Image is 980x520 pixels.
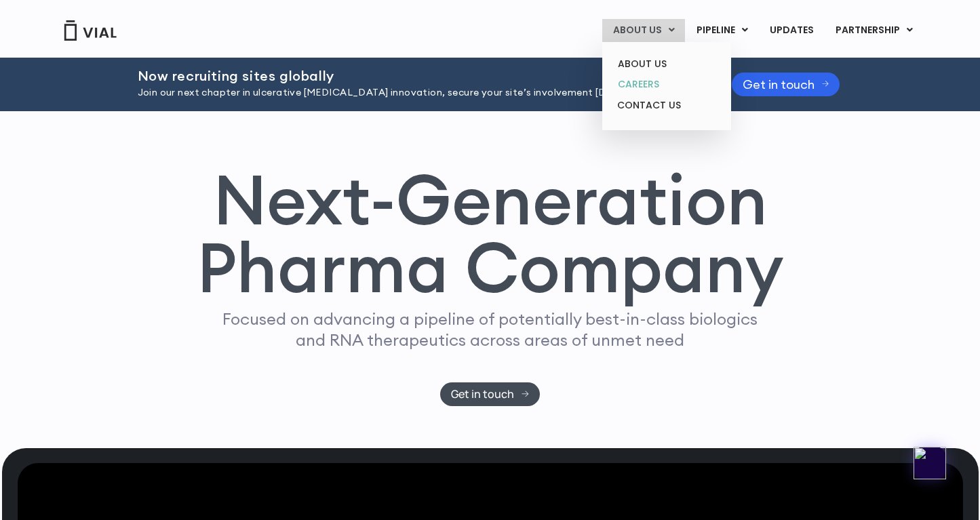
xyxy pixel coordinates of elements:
a: UPDATES [759,19,824,42]
span: Get in touch [743,79,815,89]
p: Join our next chapter in ulcerative [MEDICAL_DATA] innovation, secure your site’s involvement [DA... [138,85,698,100]
a: ABOUT US [607,54,726,75]
a: ABOUT USMenu Toggle [602,19,685,42]
a: Get in touch [732,73,840,96]
img: app-logo.png [914,447,946,479]
a: PARTNERSHIPMenu Toggle [825,19,924,42]
p: Focused on advancing a pipeline of potentially best-in-class biologics and RNA therapeutics acros... [217,308,764,351]
a: PIPELINEMenu Toggle [686,19,758,42]
h2: Now recruiting sites globally [138,68,698,83]
a: CONTACT US [607,95,726,117]
h1: Next-Generation Pharma Company [197,165,784,302]
a: Get in touch [440,382,540,406]
img: Vial Logo [63,20,117,41]
a: CAREERS [607,74,726,95]
span: Get in touch [451,389,514,399]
